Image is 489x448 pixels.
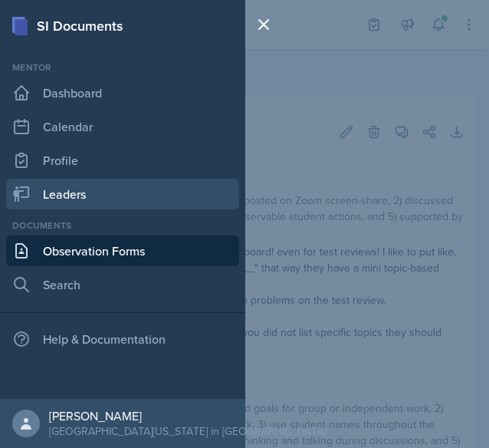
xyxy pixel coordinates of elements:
[49,423,326,439] div: [GEOGRAPHIC_DATA][US_STATE] in [GEOGRAPHIC_DATA]
[6,236,239,266] a: Observation Forms
[6,269,239,300] a: Search
[49,408,326,423] div: [PERSON_NAME]
[6,145,239,176] a: Profile
[6,219,239,232] div: Documents
[6,324,239,354] div: Help & Documentation
[6,179,239,209] a: Leaders
[6,77,239,108] a: Dashboard
[6,61,239,74] div: Mentor
[6,111,239,142] a: Calendar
